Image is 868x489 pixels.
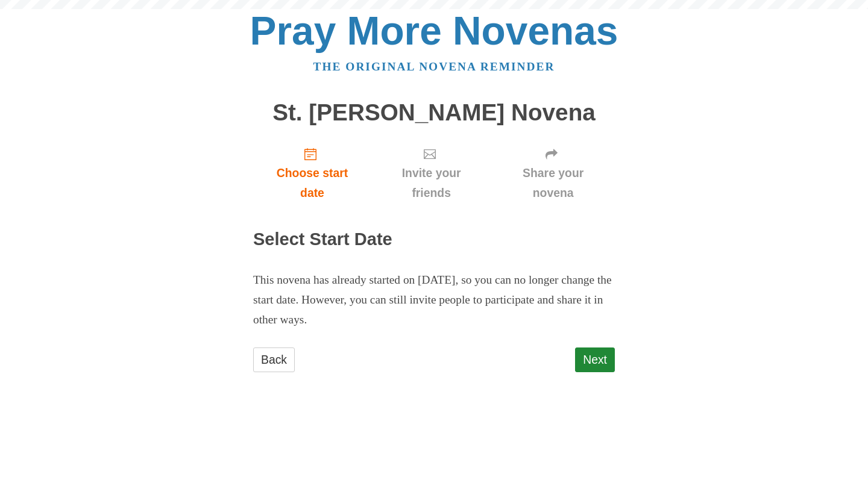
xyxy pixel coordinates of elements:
a: Share your novena [491,137,615,209]
a: The original novena reminder [313,60,555,73]
h2: Select Start Date [253,230,615,249]
a: Next [575,347,615,372]
span: Share your novena [503,163,603,203]
span: Invite your friends [383,163,479,203]
a: Back [253,347,295,372]
a: Pray More Novenas [250,8,618,53]
a: Invite your friends [371,137,491,209]
h1: St. [PERSON_NAME] Novena [253,100,615,126]
span: Choose start date [265,163,359,203]
p: This novena has already started on [DATE], so you can no longer change the start date. However, y... [253,270,615,330]
a: Choose start date [253,137,371,209]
